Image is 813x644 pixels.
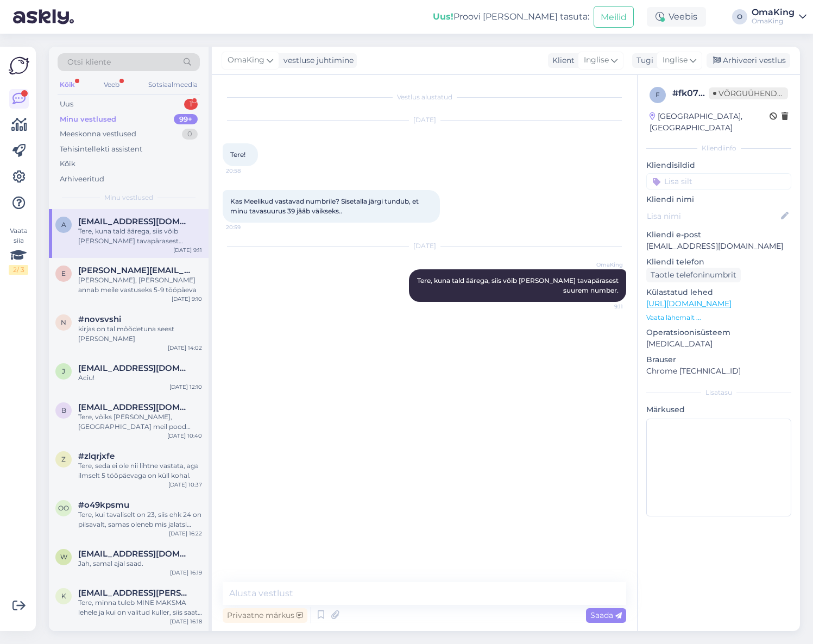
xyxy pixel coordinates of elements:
font: #o49kpsmu [78,500,129,510]
font: Kas Meelikud vastavad numbrile? Sisetalla järgi tundub, et minu tavasuurus 39 jääb väikseks.. [230,197,420,215]
font: Arhiveeri vestlus [723,55,786,65]
font: Uus! [433,11,453,22]
font: [DATE] 14:02 [168,344,202,351]
font: Kliendisildid [646,160,695,170]
font: OmaKing [596,261,623,268]
font: 2 [13,266,17,274]
span: annelehtmae77@gmail.com [78,217,191,226]
font: 9:11 [614,303,623,310]
font: OmaKing [752,17,783,25]
span: elinor.brook@outlook.com [78,266,191,275]
font: O [737,12,742,21]
font: Klient [552,55,575,65]
font: Meilid [601,12,627,22]
font: Aciu! [78,374,94,382]
font: k [61,592,66,600]
font: Märkused [646,405,685,414]
font: Vaata siia [10,226,28,244]
font: Tere, kuna tald äärega, siis võib [PERSON_NAME] tavapärasest suurem number. [417,276,620,294]
font: Otsi kliente [67,57,111,67]
font: Inglise [584,55,609,65]
span: #o49kpsmu [78,500,129,510]
font: Minu vestlused [104,193,153,201]
font: #zlqrjxfe [78,451,115,461]
font: Uus [60,99,73,108]
span: jurgutee@gmail.com [78,363,191,373]
font: b [61,406,66,414]
font: fk078gaf [678,88,719,98]
a: [URL][DOMAIN_NAME] [646,299,732,308]
font: Jah, samal ajal saad. [78,559,143,567]
font: [MEDICAL_DATA] [646,339,713,349]
font: [EMAIL_ADDRESS][DOMAIN_NAME] [78,363,228,373]
font: [DATE] 16:22 [169,530,202,537]
font: Tehisintellekti assistent [60,144,142,153]
font: Külastatud lehed [646,287,713,297]
font: Tere, kuna tald äärega, siis võib [PERSON_NAME] tavapärasest suurem number. [78,227,183,255]
font: [DATE] [413,242,436,250]
font: z [61,455,66,463]
button: Meilid [594,6,634,27]
font: Tugi [636,55,653,65]
font: Vaata lähemalt ... [646,313,701,321]
span: bluiv91@gmail.com [78,402,191,412]
font: Sotsiaalmeedia [148,80,198,89]
font: Taotle telefoninumbrit [651,270,736,280]
font: a [61,220,66,229]
font: Veebis [669,11,697,22]
font: Vestlus alustatud [397,93,452,101]
font: Tere, kui tavaliselt on 23, siis ehk 24 on piisavalt, samas oleneb mis jalatsi soovid osta. Meil ... [78,510,201,548]
font: # [672,88,678,98]
font: e [61,269,66,277]
span: #zlqrjxfe [78,451,115,461]
font: [DATE] 9:10 [172,295,202,302]
font: [DATE] 10:37 [168,481,202,488]
font: kirjas on tal mõõdetuna seest [PERSON_NAME] [78,325,174,343]
span: wendytniyol@gmail.com [78,549,191,559]
font: Brauser [646,355,676,364]
font: 20:59 [226,224,241,231]
font: w [60,553,67,561]
font: 99+ [179,115,192,123]
font: n [61,318,66,326]
font: [EMAIL_ADDRESS][DOMAIN_NAME] [78,402,228,412]
font: OmaKing [228,55,264,65]
font: [PERSON_NAME], [PERSON_NAME] annab meile vastuseks 5-9 tööpäeva [78,276,197,294]
img: Askly logo [9,55,29,76]
font: #novsvshi [78,314,121,324]
font: Lisatasu [705,388,732,396]
font: Kliendi telefon [646,257,704,267]
font: [GEOGRAPHIC_DATA], [GEOGRAPHIC_DATA] [650,111,742,132]
font: Kliendi nimi [646,194,694,204]
font: Saada [590,610,613,620]
font: Tere, võiks [PERSON_NAME], [GEOGRAPHIC_DATA] meil pood Telliskivis, seal saaksite ka proovida kohe. [78,413,191,450]
font: Inglise [663,55,688,65]
font: Minu vestlused [60,115,116,123]
font: Privaatne märkus [227,610,294,620]
font: Veeb [104,80,119,89]
font: / 3 [17,266,24,274]
font: Võrguühenduseta [719,89,803,98]
font: [EMAIL_ADDRESS][PERSON_NAME][DOMAIN_NAME] [78,588,299,598]
font: vestluse juhtimine [283,55,354,65]
font: Proovi [PERSON_NAME] tasuta: [453,11,589,22]
font: Chrome [TECHNICAL_ID] [646,366,741,376]
font: 20:58 [226,167,241,174]
font: Tere! [230,150,245,159]
font: Arhiveeritud [60,174,104,183]
a: OmaKingOmaKing [752,8,806,26]
font: f [656,91,660,99]
font: [EMAIL_ADDRESS][DOMAIN_NAME] [646,241,783,251]
input: Lisa nimi [647,210,779,222]
font: Kliendi e-post [646,230,701,239]
font: oo [58,504,69,512]
font: [DATE] 9:11 [173,247,202,254]
font: [DATE] 16:18 [170,618,202,625]
font: Meeskonna vestlused [60,129,136,138]
input: Lisa silt [646,173,791,190]
font: Kõik [60,80,75,89]
font: [DATE] 10:40 [167,432,202,439]
font: [EMAIL_ADDRESS][DOMAIN_NAME] [78,216,228,226]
